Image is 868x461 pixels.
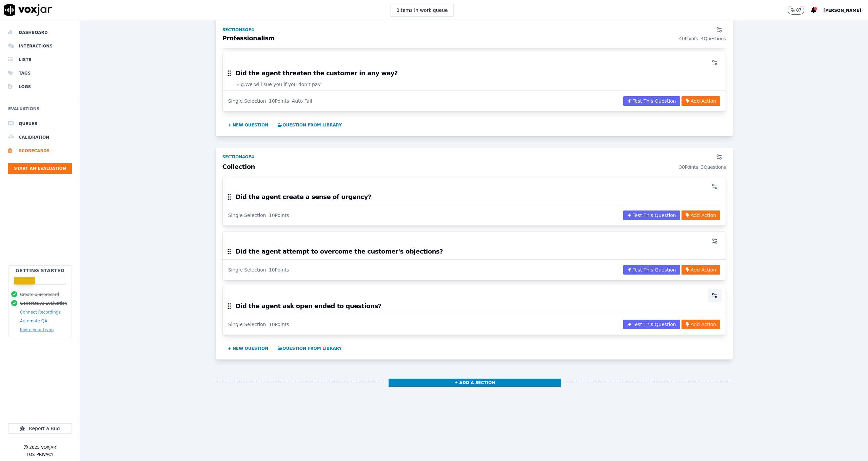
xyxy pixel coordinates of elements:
button: Privacy [37,452,54,457]
button: 0items in work queue [391,4,454,17]
h3: Did the agent threaten the customer in any way? [236,70,398,76]
div: 10 Points [269,321,289,328]
button: + New question [225,120,271,131]
button: + Add a section [389,379,561,387]
a: Calibration [8,131,72,144]
button: Create a Scorecard [20,292,59,297]
div: Single Selection [228,266,266,273]
div: 4 Questions [701,35,726,42]
div: 40 Points [679,35,698,42]
button: Add Action [682,320,720,329]
button: Report a Bug [8,423,72,434]
a: Scorecards [8,144,72,158]
h3: Did the agent ask open ended to questions? [236,303,381,309]
div: Section 3 of 4 [222,27,254,33]
button: Connect Recordings [20,309,61,315]
div: 10 Points [269,266,289,273]
div: Single Selection [228,98,266,104]
button: 87 [788,6,804,15]
a: Queues [8,117,72,131]
button: + New question [225,343,271,354]
a: Interactions [8,39,72,53]
button: Question from Library [275,120,344,131]
h6: Evaluations [8,105,72,117]
div: Single Selection [228,212,266,219]
div: 3 Questions [701,164,726,171]
a: Logs [8,80,72,94]
div: 30 Points [679,164,698,171]
div: Section 4 of 4 [222,154,254,160]
button: Add Action [682,96,720,106]
button: Generate AI Evaluation [20,301,67,306]
button: Test This Question [623,211,680,220]
div: Auto Fail [292,98,312,104]
div: 10 Points [269,98,289,104]
button: Question from Library [275,343,344,354]
a: Tags [8,66,72,80]
button: 87 [788,6,811,15]
span: E.g. We will sue you if you don't pay [236,81,321,88]
a: Dashboard [8,26,72,39]
button: Automate QA [20,318,47,324]
button: Add Action [682,211,720,220]
p: 2025 Voxjar [29,445,56,450]
button: Start an Evaluation [8,163,72,174]
h3: Did the agent attempt to overcome the customer's objections? [236,248,443,255]
button: Invite your team [20,327,54,333]
button: TOS [26,452,35,457]
button: Test This Question [623,265,680,275]
span: [PERSON_NAME] [823,8,861,13]
button: Add Action [682,265,720,275]
div: Single Selection [228,321,266,328]
h3: Did the agent create a sense of urgency? [236,194,371,200]
div: 10 Points [269,212,289,219]
button: [PERSON_NAME] [823,6,868,14]
h2: Getting Started [16,267,64,274]
img: voxjar logo [4,4,52,16]
a: Lists [8,53,72,66]
p: 87 [796,7,801,13]
button: Test This Question [623,320,680,329]
h3: Collection [222,164,726,171]
button: Test This Question [623,96,680,106]
h3: Professionalism [222,35,726,42]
